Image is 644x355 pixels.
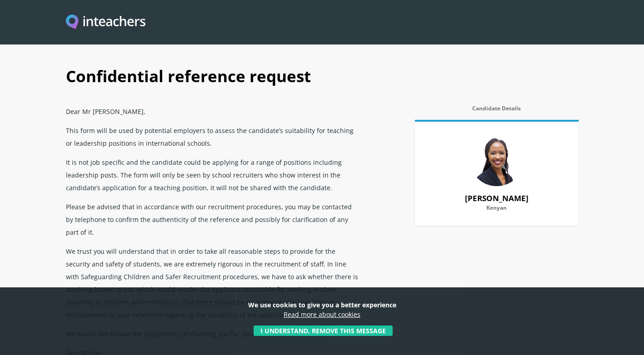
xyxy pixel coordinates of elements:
label: Kenyan [426,205,568,217]
strong: [PERSON_NAME] [465,193,529,203]
p: We trust you will understand that in order to take all reasonable steps to provide for the securi... [66,242,360,324]
p: It is not job specific and the candidate could be applying for a range of positions including lea... [66,153,360,197]
h1: Confidential reference request [66,57,579,102]
p: This form will be used by potential employers to assess the candidate’s suitability for teaching ... [66,121,360,153]
p: Please be advised that in accordance with our recruitment procedures, you may be contacted by tel... [66,197,360,242]
label: Candidate Details [415,105,579,117]
a: Visit this site's homepage [66,15,146,30]
a: Read more about cookies [284,310,360,319]
button: I understand, remove this message [254,325,393,336]
img: Inteachers [66,15,146,30]
img: 79435 [469,132,524,186]
strong: We use cookies to give you a better experience [248,301,396,309]
p: Dear Mr [PERSON_NAME], [66,102,360,121]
